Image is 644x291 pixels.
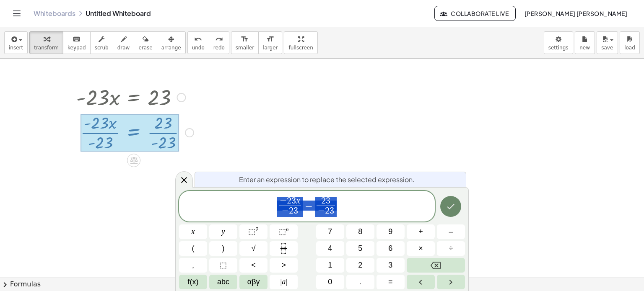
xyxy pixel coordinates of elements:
[449,243,453,254] span: ÷
[209,31,229,54] button: redoredo
[113,31,135,54] button: draw
[286,278,287,286] span: |
[179,241,207,256] button: (
[34,45,59,51] span: transform
[601,45,613,51] span: save
[220,260,227,271] span: ⬚
[251,260,256,271] span: <
[358,226,362,237] span: 8
[377,258,405,273] button: 3
[68,45,86,51] span: keypad
[388,260,392,271] span: 3
[346,241,374,256] button: 5
[255,226,259,232] sup: 2
[316,241,344,256] button: 4
[328,276,332,288] span: 0
[95,45,109,51] span: scrub
[377,224,405,239] button: 9
[291,196,296,206] span: 3
[388,243,392,254] span: 6
[252,243,256,254] span: √
[280,278,282,286] span: |
[222,226,225,237] span: y
[388,276,393,288] span: =
[346,275,374,289] button: .
[544,31,573,54] button: settings
[316,275,344,289] button: 0
[407,224,435,239] button: Plus
[437,224,465,239] button: Minus
[239,224,267,239] button: Squared
[239,275,267,289] button: Greek alphabet
[188,276,199,288] span: f(x)
[282,206,289,216] span: −
[90,31,113,54] button: scrub
[296,196,300,206] var: x
[325,206,330,216] span: 2
[270,224,298,239] button: Superscript
[258,31,282,54] button: format_sizelarger
[192,243,195,254] span: (
[346,224,374,239] button: 8
[548,45,569,51] span: settings
[321,196,326,206] span: 2
[279,227,286,236] span: ⬚
[266,34,274,44] i: format_size
[222,243,225,254] span: )
[217,276,229,288] span: abc
[179,275,207,289] button: Functions
[318,206,325,216] span: −
[346,258,374,273] button: 2
[194,34,202,44] i: undo
[10,7,23,20] button: Toggle navigation
[117,45,130,51] span: draw
[209,224,237,239] button: y
[263,45,278,51] span: larger
[579,45,590,51] span: new
[407,275,435,289] button: Left arrow
[575,31,595,54] button: new
[247,276,260,288] span: αβγ
[73,34,80,44] i: keyboard
[303,201,315,211] span: =
[287,196,291,206] span: 2
[293,206,298,216] span: 3
[239,258,267,273] button: Less than
[161,45,181,51] span: arrange
[289,206,293,216] span: 2
[524,10,627,17] span: [PERSON_NAME] [PERSON_NAME]
[270,241,298,256] button: Fraction
[157,31,186,54] button: arrange
[407,241,435,256] button: Times
[330,206,334,216] span: 3
[248,227,255,236] span: ⬚
[239,175,415,185] span: Enter an expression to replace the selected expression.
[358,243,362,254] span: 5
[179,258,207,273] button: ,
[236,45,254,51] span: smaller
[239,241,267,256] button: Square root
[624,45,635,51] span: load
[138,45,152,51] span: erase
[270,258,298,273] button: Greater than
[434,6,516,21] button: Collaborate Live
[437,241,465,256] button: Divide
[29,31,63,54] button: transform
[134,31,157,54] button: erase
[407,258,465,273] button: Backspace
[328,226,332,237] span: 7
[316,224,344,239] button: 7
[449,226,453,237] span: –
[9,45,23,51] span: insert
[280,276,287,288] span: a
[187,31,209,54] button: undoundo
[63,31,91,54] button: keyboardkeypad
[4,31,28,54] button: insert
[620,31,640,54] button: load
[440,196,461,217] button: Done
[388,226,392,237] span: 9
[358,260,362,271] span: 2
[437,275,465,289] button: Right arrow
[517,6,634,21] button: [PERSON_NAME] [PERSON_NAME]
[281,260,286,271] span: >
